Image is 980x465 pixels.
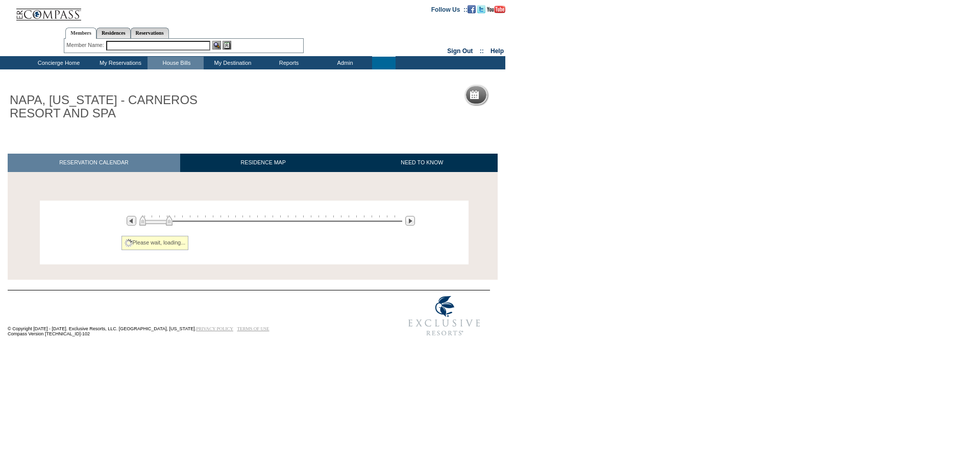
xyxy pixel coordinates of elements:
[405,216,415,226] img: Next
[260,57,316,69] td: Reports
[8,154,180,172] a: RESERVATION CALENDAR
[346,154,498,172] a: NEED TO KNOW
[204,57,260,69] td: My Destination
[212,41,221,50] img: View
[125,239,133,247] img: spinner2.gif
[468,6,476,12] a: Become our fan on Facebook
[468,5,476,13] img: Become our fan on Facebook
[8,291,365,341] td: © Copyright [DATE] - [DATE]. Exclusive Resorts, LLC. [GEOGRAPHIC_DATA], [US_STATE]. Compass Versi...
[491,47,504,55] a: Help
[399,290,490,341] img: Exclusive Resorts
[487,6,505,13] img: Subscribe to our YouTube Channel
[121,236,189,250] div: Please wait, loading...
[477,6,485,12] a: Follow us on Twitter
[237,326,269,331] a: TERMS OF USE
[477,5,485,13] img: Follow us on Twitter
[487,6,505,12] a: Subscribe to our YouTube Channel
[131,28,169,38] a: Reservations
[127,216,136,226] img: Previous
[8,91,236,123] h1: NAPA, [US_STATE] - CARNEROS RESORT AND SPA
[66,41,106,50] div: Member Name:
[180,154,347,172] a: RESIDENCE MAP
[431,5,468,13] td: Follow Us ::
[480,47,484,55] span: ::
[196,326,233,331] a: PRIVACY POLICY
[91,57,148,69] td: My Reservations
[316,57,372,69] td: Admin
[447,47,473,55] a: Sign Out
[148,57,204,69] td: House Bills
[223,41,231,50] img: Reservations
[24,57,91,69] td: Concierge Home
[65,28,96,39] a: Members
[483,92,561,99] h5: Reservation Calendar
[96,28,131,38] a: Residences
